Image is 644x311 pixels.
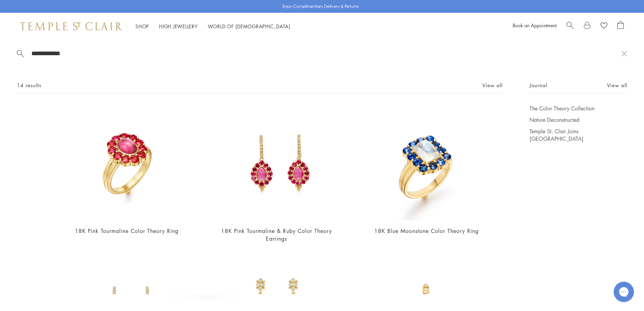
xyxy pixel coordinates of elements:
a: 18K Pink Tourmaline & Ruby Color Theory Earrings [221,227,332,242]
a: View Wishlist [601,21,607,31]
a: Book an Appointment [513,22,556,29]
nav: Main navigation [135,22,290,31]
p: Enjoy Complimentary Delivery & Returns [282,3,359,10]
a: High JewelleryHigh Jewellery [159,23,198,30]
a: View all [607,81,627,89]
a: Temple St. Clair Joins [GEOGRAPHIC_DATA] [529,128,627,142]
img: 18K Pink Tourmaline Color Theory Ring [69,105,185,221]
span: 14 results [17,81,41,90]
img: Temple St. Clair [20,22,122,30]
a: Open Shopping Bag [617,21,624,31]
img: 18K Pink Tourmaline & Ruby Color Theory Earrings [219,105,335,221]
a: 18K Blue Moonstone Color Theory Ring [374,227,479,235]
a: The Color Theory Collection [529,105,627,112]
a: World of [DEMOGRAPHIC_DATA]World of [DEMOGRAPHIC_DATA] [208,23,290,30]
img: 18K Blue Moonstone Color Theory Ring [368,105,484,221]
a: Search [567,21,574,31]
iframe: Gorgias live chat messenger [610,279,637,304]
a: ShopShop [135,23,149,30]
a: View all [482,81,503,89]
a: Nature Deconstructed [529,116,627,124]
a: 18K Pink Tourmaline Color Theory Ring [75,227,179,235]
span: Journal [529,81,547,90]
